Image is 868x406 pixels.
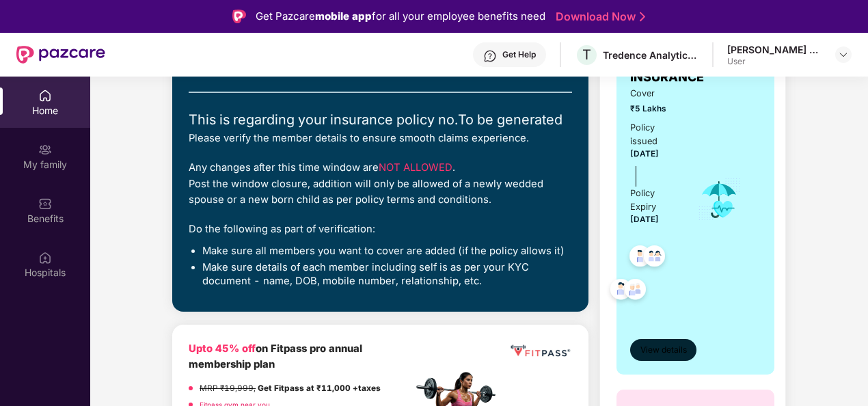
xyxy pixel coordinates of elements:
span: Cover [630,87,679,100]
a: Download Now [556,10,641,24]
img: svg+xml;base64,PHN2ZyB4bWxucz0iaHR0cDovL3d3dy53My5vcmcvMjAwMC9zdmciIHdpZHRoPSI0OC45NDMiIGhlaWdodD... [623,241,657,275]
div: [PERSON_NAME] Laxminarasimham [PERSON_NAME] [727,43,823,56]
div: Please verify the member details to ensure smooth claims experience. [189,131,572,146]
div: Any changes after this time window are . Post the window closure, addition will only be allowed o... [189,160,572,208]
span: View details [640,344,687,357]
strong: Get Fitpass at ₹11,000 +taxes [258,383,381,393]
span: [DATE] [630,149,659,159]
del: MRP ₹19,999, [200,383,256,393]
li: Make sure all members you want to cover are added (if the policy allows it) [202,245,572,258]
span: ₹5 Lakhs [630,103,679,116]
b: on Fitpass pro annual membership plan [189,342,362,370]
img: svg+xml;base64,PHN2ZyBpZD0iRHJvcGRvd24tMzJ4MzIiIHhtbG5zPSJodHRwOi8vd3d3LnczLm9yZy8yMDAwL3N2ZyIgd2... [838,49,849,60]
div: User [727,56,823,67]
div: Policy issued [630,121,679,148]
li: Make sure details of each member including self is as per your KYC document - name, DOB, mobile n... [202,261,572,288]
div: Policy Expiry [630,187,679,214]
div: Get Help [502,49,536,60]
span: T [582,46,591,63]
img: svg+xml;base64,PHN2ZyBpZD0iSG9zcGl0YWxzIiB4bWxucz0iaHR0cDovL3d3dy53My5vcmcvMjAwMC9zdmciIHdpZHRoPS... [38,251,52,265]
b: Upto 45% off [189,342,256,355]
div: Tredence Analytics Solutions Private Limited [603,49,699,62]
div: Do the following as part of verification: [189,221,572,237]
button: View details [630,339,696,361]
img: svg+xml;base64,PHN2ZyBpZD0iQmVuZWZpdHMiIHhtbG5zPSJodHRwOi8vd3d3LnczLm9yZy8yMDAwL3N2ZyIgd2lkdGg9Ij... [38,197,52,211]
img: svg+xml;base64,PHN2ZyBpZD0iSG9tZSIgeG1sbnM9Imh0dHA6Ly93d3cudzMub3JnLzIwMDAvc3ZnIiB3aWR0aD0iMjAiIG... [38,89,52,103]
strong: mobile app [315,10,372,23]
img: Stroke [640,10,645,24]
img: New Pazcare Logo [16,46,105,64]
img: svg+xml;base64,PHN2ZyB3aWR0aD0iMjAiIGhlaWdodD0iMjAiIHZpZXdCb3g9IjAgMCAyMCAyMCIgZmlsbD0ibm9uZSIgeG... [38,143,52,157]
img: svg+xml;base64,PHN2ZyB4bWxucz0iaHR0cDovL3d3dy53My5vcmcvMjAwMC9zdmciIHdpZHRoPSI0OC45MTUiIGhlaWdodD... [638,241,671,275]
img: fppp.png [508,341,573,361]
img: Logo [232,10,246,23]
img: svg+xml;base64,PHN2ZyB4bWxucz0iaHR0cDovL3d3dy53My5vcmcvMjAwMC9zdmciIHdpZHRoPSI0OC45NDMiIGhlaWdodD... [604,275,638,308]
span: NOT ALLOWED [379,161,452,174]
div: This is regarding your insurance policy no. To be generated [189,109,572,131]
div: Get Pazcare for all your employee benefits need [256,8,545,25]
img: svg+xml;base64,PHN2ZyB4bWxucz0iaHR0cDovL3d3dy53My5vcmcvMjAwMC9zdmciIHdpZHRoPSI0OC45NDMiIGhlaWdodD... [619,275,652,308]
img: icon [697,177,742,222]
span: [DATE] [630,215,659,224]
img: svg+xml;base64,PHN2ZyBpZD0iSGVscC0zMngzMiIgeG1sbnM9Imh0dHA6Ly93d3cudzMub3JnLzIwMDAvc3ZnIiB3aWR0aD... [483,49,497,63]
